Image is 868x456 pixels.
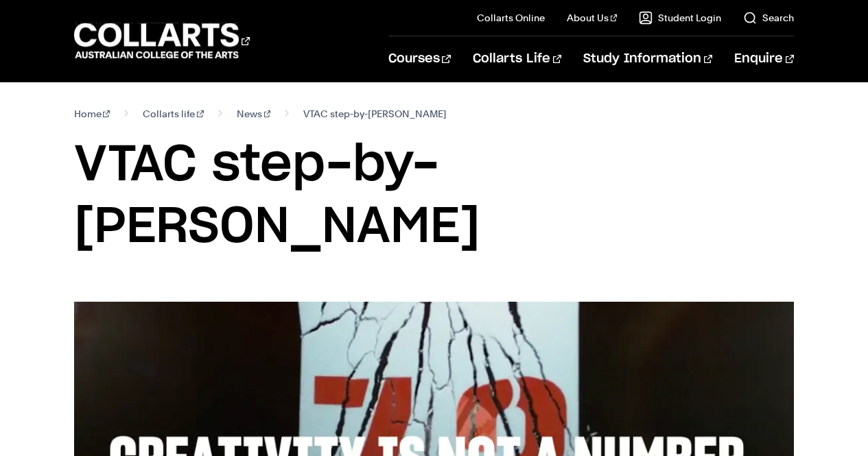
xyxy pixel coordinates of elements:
a: Home [74,104,110,123]
a: Study Information [583,36,712,82]
a: News [237,104,271,123]
span: VTAC step-by-[PERSON_NAME] [303,104,447,123]
a: Student Login [639,11,721,25]
a: Collarts life [143,104,204,123]
a: Enquire [734,36,794,82]
a: Search [743,11,794,25]
div: Go to homepage [74,21,250,60]
a: Courses [388,36,451,82]
a: About Us [567,11,618,25]
h1: VTAC step-by-[PERSON_NAME] [74,134,795,258]
a: Collarts Life [473,36,561,82]
a: Collarts Online [477,11,545,25]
